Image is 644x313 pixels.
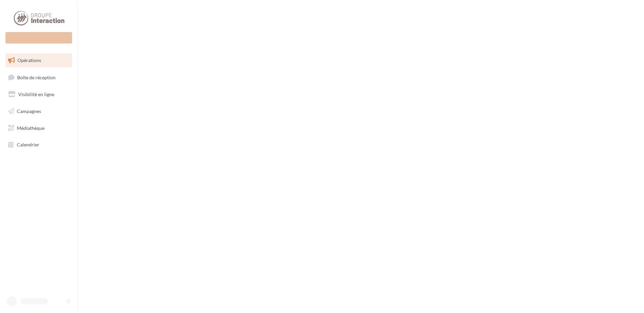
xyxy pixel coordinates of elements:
[17,74,56,80] span: Boîte de réception
[18,57,41,63] span: Opérations
[17,108,41,114] span: Campagnes
[5,32,72,44] div: Nouvelle campagne
[17,142,39,147] span: Calendrier
[4,138,73,152] a: Calendrier
[4,104,73,118] a: Campagnes
[4,70,73,85] a: Boîte de réception
[4,121,73,135] a: Médiathèque
[4,87,73,102] a: Visibilité en ligne
[18,91,54,97] span: Visibilité en ligne
[17,125,44,131] span: Médiathèque
[4,53,73,67] a: Opérations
